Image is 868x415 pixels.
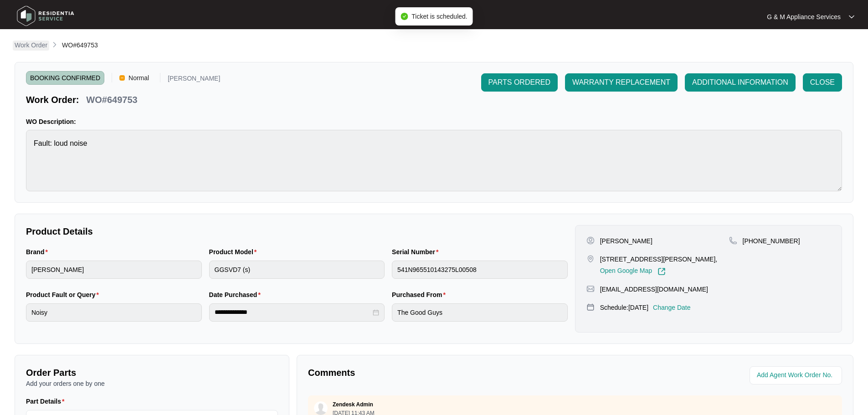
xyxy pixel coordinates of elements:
[26,71,104,85] span: BOOKING CONFIRMED
[392,261,568,279] input: Serial Number
[743,236,800,246] p: [PHONE_NUMBER]
[653,303,691,312] p: Change Date
[26,379,278,388] p: Add your orders one by one
[209,290,264,299] label: Date Purchased
[600,267,666,276] a: Open Google Map
[392,247,442,256] label: Serial Number
[600,236,652,246] p: [PERSON_NAME]
[767,12,841,21] p: G & M Appliance Services
[729,236,737,245] img: map-pin
[308,366,569,379] p: Comments
[26,93,79,106] p: Work Order:
[600,303,648,312] p: Schedule: [DATE]
[411,13,467,20] span: Ticket is scheduled.
[600,285,708,294] p: [EMAIL_ADDRESS][DOMAIN_NAME]
[849,15,854,19] img: dropdown arrow
[572,77,670,88] span: WARRANTY REPLACEMENT
[392,303,568,322] input: Purchased From
[119,75,125,81] img: Vercel Logo
[168,75,220,85] p: [PERSON_NAME]
[26,290,103,299] label: Product Fault or Query
[26,303,202,322] input: Product Fault or Query
[565,73,678,92] button: WARRANTY REPLACEMENT
[26,225,568,238] p: Product Details
[481,73,558,92] button: PARTS ORDERED
[757,370,837,381] input: Add Agent Work Order No.
[26,261,202,279] input: Brand
[657,267,666,276] img: Link-External
[51,41,58,48] img: chevron-right
[14,2,77,30] img: residentia service logo
[600,255,718,264] p: [STREET_ADDRESS][PERSON_NAME],
[209,261,385,279] input: Product Model
[333,401,373,408] p: Zendesk Admin
[586,255,595,263] img: map-pin
[86,93,137,106] p: WO#649753
[692,77,788,88] span: ADDITIONAL INFORMATION
[810,77,835,88] span: CLOSE
[26,397,68,406] label: Part Details
[209,247,261,256] label: Product Model
[26,247,51,256] label: Brand
[215,307,371,317] input: Date Purchased
[803,73,842,92] button: CLOSE
[392,290,449,299] label: Purchased From
[685,73,796,92] button: ADDITIONAL INFORMATION
[488,77,550,88] span: PARTS ORDERED
[401,13,408,20] span: check-circle
[13,41,49,51] a: Work Order
[62,41,98,49] span: WO#649753
[26,366,278,379] p: Order Parts
[586,285,595,293] img: map-pin
[586,236,595,245] img: user-pin
[26,130,842,191] textarea: Fault: loud noise
[314,401,328,415] img: user.svg
[26,117,842,126] p: WO Description:
[15,41,47,50] p: Work Order
[125,71,153,85] span: Normal
[586,303,595,311] img: map-pin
